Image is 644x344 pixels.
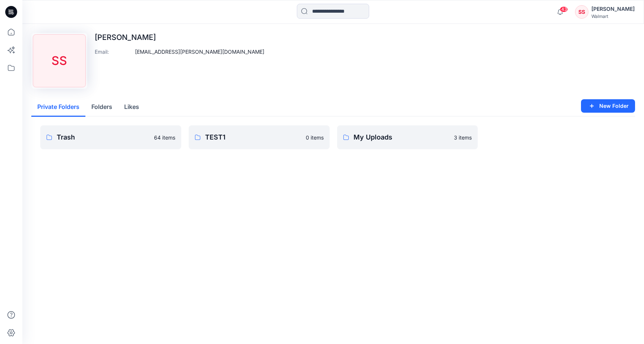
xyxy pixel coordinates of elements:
[581,99,635,113] button: New Folder
[306,134,324,141] p: 0 items
[118,98,145,117] button: Likes
[591,4,635,13] div: [PERSON_NAME]
[575,5,588,19] div: SS
[454,134,472,141] p: 3 items
[560,6,568,12] span: 43
[205,132,301,143] p: TEST1
[337,125,478,149] a: My Uploads3 items
[189,125,330,149] a: TEST10 items
[33,34,86,87] div: SS
[95,48,132,56] p: Email :
[354,132,450,143] p: My Uploads
[57,132,150,143] p: Trash
[31,98,85,117] button: Private Folders
[40,125,181,149] a: Trash64 items
[135,48,264,56] p: [EMAIL_ADDRESS][PERSON_NAME][DOMAIN_NAME]
[85,98,118,117] button: Folders
[591,13,635,19] div: Walmart
[95,33,264,42] p: [PERSON_NAME]
[154,134,175,141] p: 64 items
